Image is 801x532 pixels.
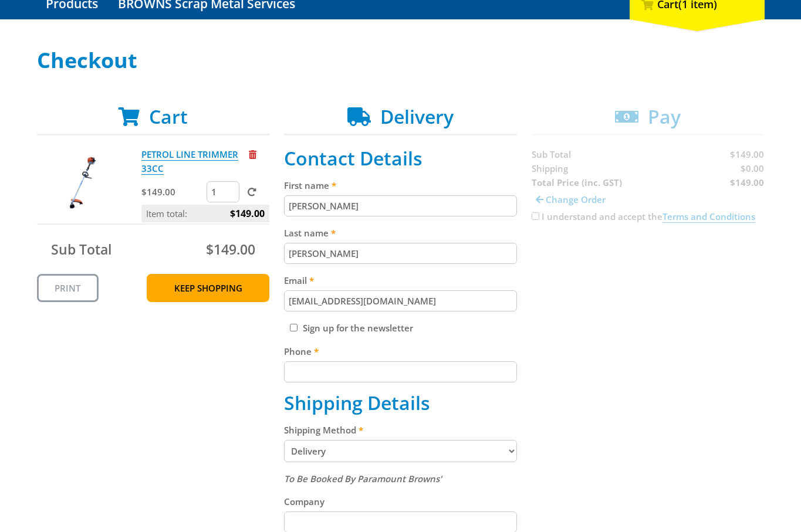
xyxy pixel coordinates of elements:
label: Last name [284,226,517,240]
label: Email [284,273,517,287]
span: $149.00 [230,205,265,222]
span: Delivery [380,104,454,129]
a: Remove from cart [249,148,256,160]
p: Item total: [141,205,269,222]
a: Print [37,274,99,302]
label: Phone [284,344,517,358]
label: Company [284,494,517,509]
input: Please enter your last name. [284,243,517,264]
input: Please enter your first name. [284,195,517,216]
a: Keep Shopping [147,274,269,302]
input: Please enter your email address. [284,290,517,311]
h2: Contact Details [284,147,517,170]
span: Cart [149,104,188,129]
em: To Be Booked By Paramount Browns' [284,473,442,484]
h2: Shipping Details [284,392,517,414]
select: Please select a shipping method. [284,440,517,462]
input: Please enter your telephone number. [284,361,517,382]
label: First name [284,178,517,192]
label: Shipping Method [284,423,517,437]
h1: Checkout [37,49,765,72]
img: PETROL LINE TRIMMER 33CC [48,147,119,218]
span: Sub Total [51,240,111,259]
a: PETROL LINE TRIMMER 33CC [141,148,238,175]
label: Sign up for the newsletter [303,322,413,334]
p: $149.00 [141,185,204,199]
span: $149.00 [206,240,255,259]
